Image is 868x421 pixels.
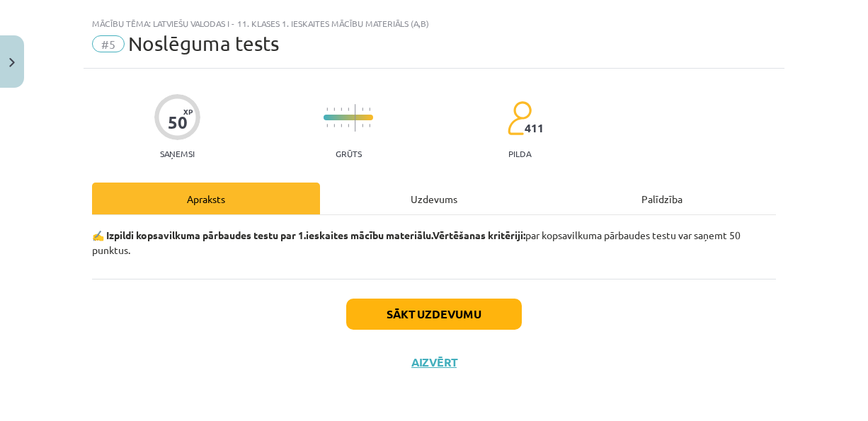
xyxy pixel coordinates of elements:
img: icon-long-line-d9ea69661e0d244f92f715978eff75569469978d946b2353a9bb055b3ed8787d.svg [355,104,356,132]
img: icon-short-line-57e1e144782c952c97e751825c79c345078a6d821885a25fce030b3d8c18986b.svg [362,124,363,127]
img: icon-short-line-57e1e144782c952c97e751825c79c345078a6d821885a25fce030b3d8c18986b.svg [362,108,363,111]
strong: Vērtēšanas kritēriji: [433,229,525,241]
p: Grūts [336,149,362,158]
p: pilda [508,149,531,158]
span: 411 [525,122,544,134]
span: XP [183,108,193,115]
img: icon-short-line-57e1e144782c952c97e751825c79c345078a6d821885a25fce030b3d8c18986b.svg [341,108,342,111]
b: ✍️ Izpildi kopsavilkuma pārbaudes testu par 1.ieskaites mācību materiālu. [92,229,433,241]
div: Mācību tēma: Latviešu valodas i - 11. klases 1. ieskaites mācību materiāls (a,b) [92,18,776,28]
div: Palīdzība [548,183,776,214]
img: students-c634bb4e5e11cddfef0936a35e636f08e4e9abd3cc4e673bd6f9a4125e45ecb1.svg [507,100,532,136]
img: icon-short-line-57e1e144782c952c97e751825c79c345078a6d821885a25fce030b3d8c18986b.svg [341,124,342,127]
img: icon-short-line-57e1e144782c952c97e751825c79c345078a6d821885a25fce030b3d8c18986b.svg [369,108,370,111]
p: par kopsavilkuma pārbaudes testu var saņemt 50 punktus. [92,228,776,258]
button: Sākt uzdevumu [346,299,522,330]
span: Noslēguma tests [128,32,279,55]
div: Apraksts [92,183,320,214]
img: icon-short-line-57e1e144782c952c97e751825c79c345078a6d821885a25fce030b3d8c18986b.svg [326,108,328,111]
img: icon-short-line-57e1e144782c952c97e751825c79c345078a6d821885a25fce030b3d8c18986b.svg [348,108,349,111]
img: icon-short-line-57e1e144782c952c97e751825c79c345078a6d821885a25fce030b3d8c18986b.svg [333,124,335,127]
div: Uzdevums [320,183,548,214]
p: Saņemsi [154,149,200,158]
img: icon-short-line-57e1e144782c952c97e751825c79c345078a6d821885a25fce030b3d8c18986b.svg [326,124,328,127]
img: icon-short-line-57e1e144782c952c97e751825c79c345078a6d821885a25fce030b3d8c18986b.svg [348,124,349,127]
button: Aizvērt [407,355,461,369]
span: #5 [92,35,125,52]
img: icon-short-line-57e1e144782c952c97e751825c79c345078a6d821885a25fce030b3d8c18986b.svg [369,124,370,127]
img: icon-short-line-57e1e144782c952c97e751825c79c345078a6d821885a25fce030b3d8c18986b.svg [333,108,335,111]
div: 50 [168,113,188,132]
img: icon-close-lesson-0947bae3869378f0d4975bcd49f059093ad1ed9edebbc8119c70593378902aed.svg [9,58,15,67]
